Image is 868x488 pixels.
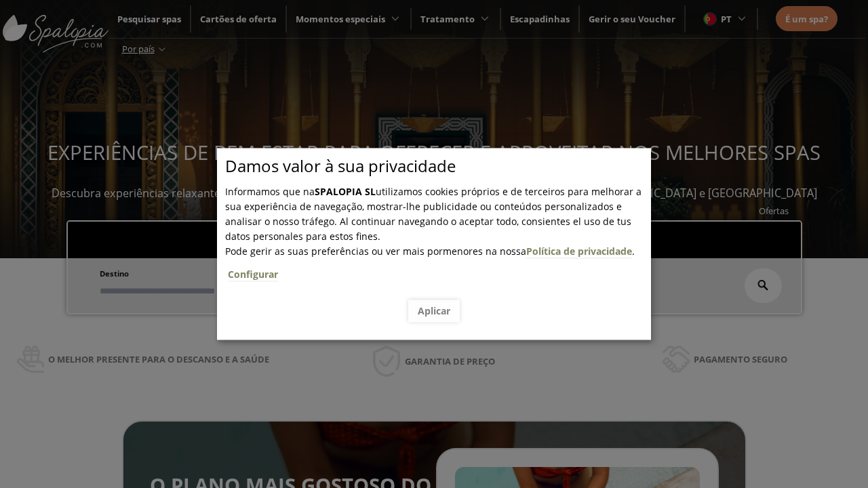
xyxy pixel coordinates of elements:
[225,159,651,174] p: Damos valor à sua privacidade
[225,245,526,258] span: Pode gerir as suas preferências ou ver mais pormenores na nossa
[228,268,278,281] a: Configurar
[315,185,376,198] b: SPALOPIA SL
[225,185,642,243] span: Informamos que na utilizamos cookies próprios e de terceiros para melhorar a sua experiência de n...
[225,245,651,290] span: .
[408,300,460,322] button: Aplicar
[526,245,632,258] a: Política de privacidade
